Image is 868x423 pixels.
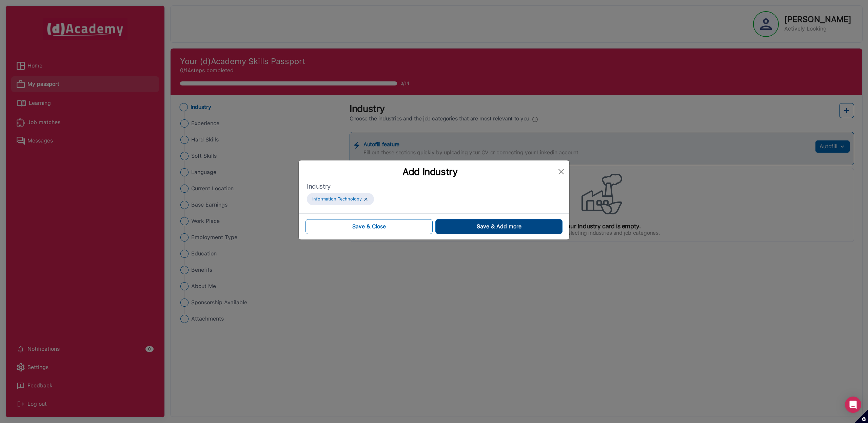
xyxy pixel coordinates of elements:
[305,219,433,234] button: Save & Close
[854,409,868,423] button: Set cookie preferences
[556,166,567,177] button: Close
[312,196,362,203] label: Information Technology
[845,397,861,413] div: Open Intercom Messenger
[363,196,369,202] img: ...
[477,223,521,231] span: Save & Add more
[435,219,563,234] button: Save & Add more
[307,183,561,190] label: Industry
[304,166,556,177] div: Add Industry
[352,223,386,231] span: Save & Close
